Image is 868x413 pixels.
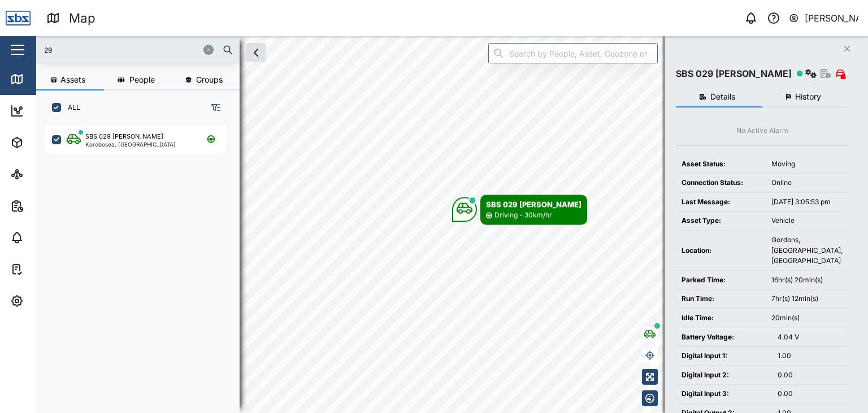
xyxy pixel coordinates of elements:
[29,295,70,307] div: Settings
[788,10,859,26] button: [PERSON_NAME]
[736,126,788,136] div: No Active Alarm
[778,370,843,381] div: 0.00
[795,93,821,101] span: History
[682,197,760,208] div: Last Message:
[488,43,658,63] input: Search by People, Asset, Geozone or Place
[6,6,31,31] img: Main Logo
[29,105,80,117] div: Dashboard
[85,132,163,141] div: SBS 029 [PERSON_NAME]
[452,195,587,225] div: Map marker
[36,36,868,413] canvas: Map
[45,121,239,404] div: grid
[771,235,843,266] div: Gordons, [GEOGRAPHIC_DATA], [GEOGRAPHIC_DATA]
[29,136,64,149] div: Assets
[85,141,176,147] div: Korobosea, [GEOGRAPHIC_DATA]
[771,197,843,208] div: [DATE] 3:05:53 pm
[682,246,760,256] div: Location:
[69,8,96,28] div: Map
[805,11,859,25] div: [PERSON_NAME]
[682,351,766,362] div: Digital Input 1:
[778,351,843,362] div: 1.00
[710,93,735,101] span: Details
[29,263,60,276] div: Tasks
[771,178,843,188] div: Online
[43,41,233,58] input: Search assets or drivers
[682,159,760,170] div: Asset Status:
[29,73,55,85] div: Map
[682,216,760,226] div: Asset Type:
[494,210,552,221] div: Driving - 30km/hr
[771,275,843,286] div: 16hr(s) 20min(s)
[771,159,843,170] div: Moving
[682,313,760,324] div: Idle Time:
[778,389,843,399] div: 0.00
[682,275,760,286] div: Parked Time:
[778,332,843,343] div: 4.04 V
[682,370,766,381] div: Digital Input 2:
[61,103,80,112] label: ALL
[682,178,760,188] div: Connection Status:
[486,199,581,210] div: SBS 029 [PERSON_NAME]
[771,216,843,226] div: Vehicle
[129,76,155,84] span: People
[676,67,792,81] div: SBS 029 [PERSON_NAME]
[682,332,766,343] div: Battery Voltage:
[29,168,57,180] div: Sites
[682,389,766,399] div: Digital Input 3:
[771,313,843,324] div: 20min(s)
[771,294,843,304] div: 7hr(s) 12min(s)
[60,76,85,84] span: Assets
[196,76,223,84] span: Groups
[682,294,760,304] div: Run Time:
[29,200,68,212] div: Reports
[29,231,64,244] div: Alarms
